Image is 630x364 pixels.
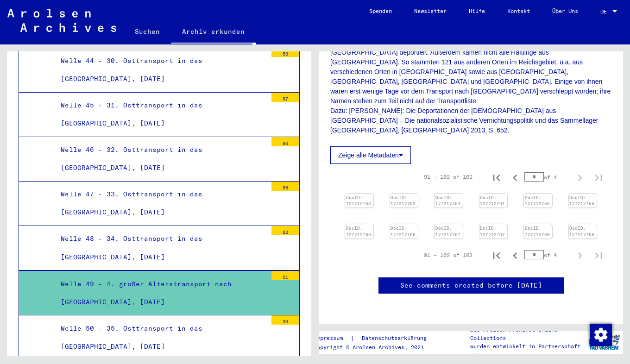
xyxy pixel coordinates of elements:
[54,141,267,177] div: Welle 46 - 32. Osttransport in das [GEOGRAPHIC_DATA], [DATE]
[314,333,350,343] a: Impressum
[271,137,299,146] div: 96
[480,226,505,237] a: DocID: 127212767
[271,226,299,235] div: 62
[569,226,594,237] a: DocID: 127212768
[589,246,608,264] button: Last page
[435,195,460,207] a: DocID: 127212764
[7,9,116,32] img: Arolsen_neg.svg
[470,342,585,359] p: wurden entwickelt in Partnerschaft mit
[346,195,371,207] a: DocID: 127212763
[435,226,460,237] a: DocID: 127212767
[571,246,589,264] button: Next page
[506,246,524,264] button: Previous page
[571,168,589,186] button: Next page
[271,271,299,280] div: 51
[600,8,611,15] span: DE
[171,20,256,44] a: Archiv erkunden
[271,48,299,57] div: 59
[54,230,267,266] div: Welle 48 - 34. Osttransport in das [GEOGRAPHIC_DATA], [DATE]
[506,168,524,186] button: Previous page
[54,275,267,311] div: Welle 49 - 4. großer Alterstransport nach [GEOGRAPHIC_DATA], [DATE]
[354,333,438,343] a: Datenschutzerklärung
[330,146,411,164] button: Zeige alle Metadaten
[54,52,267,88] div: Welle 44 - 30. Osttransport in das [GEOGRAPHIC_DATA], [DATE]
[54,185,267,221] div: Welle 47 - 33. Osttransport in das [GEOGRAPHIC_DATA], [DATE]
[587,331,622,354] img: yv_logo.png
[525,226,550,237] a: DocID: 127212768
[271,182,299,191] div: 98
[124,20,171,43] a: Suchen
[400,281,542,290] a: See comments created before [DATE]
[589,168,608,186] button: Last page
[524,173,571,182] div: of 4
[569,195,594,207] a: DocID: 127212765
[314,343,438,351] p: Copyright © Arolsen Archives, 2021
[391,195,416,207] a: DocID: 127212763
[346,226,371,237] a: DocID: 127212766
[54,320,267,356] div: Welle 50 - 35. Osttransport in das [GEOGRAPHIC_DATA], [DATE]
[314,333,438,343] div: |
[271,315,299,325] div: 36
[391,226,416,237] a: DocID: 127212766
[487,246,506,264] button: First page
[590,324,612,346] img: Zustimmung ändern
[525,195,550,207] a: DocID: 127212765
[487,168,506,186] button: First page
[524,251,571,259] div: of 4
[271,93,299,102] div: 97
[480,195,505,207] a: DocID: 127212764
[424,251,472,259] div: 91 – 102 of 102
[470,326,585,342] p: Die Arolsen Archives Online-Collections
[54,96,267,132] div: Welle 45 - 31. Osttransport in das [GEOGRAPHIC_DATA], [DATE]
[424,173,472,181] div: 91 – 102 of 102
